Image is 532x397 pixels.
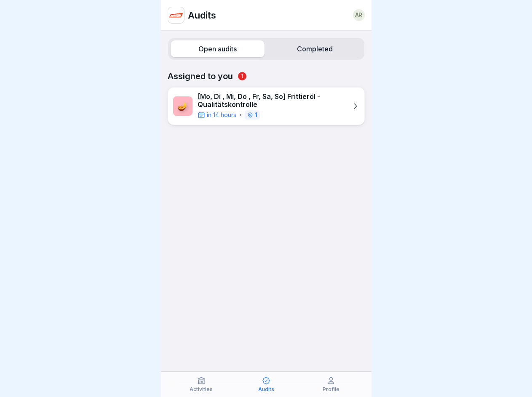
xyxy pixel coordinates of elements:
[190,386,213,392] p: Activities
[323,386,340,392] p: Profile
[353,9,365,21] a: AR
[198,93,348,109] p: [Mo, Di , Mi, Do , Fr, Sa, So] Frittieröl - Qualitätskontrolle
[255,112,257,118] p: 1
[171,40,265,57] label: Open audits
[188,10,216,21] p: Audits
[258,386,274,392] p: Audits
[168,7,184,23] img: fnerpk4s4ghhmbqfwbhd1f75.png
[238,72,246,80] span: 1
[168,71,365,81] p: Assigned to you
[268,40,362,57] label: Completed
[168,87,365,125] a: 🪔[Mo, Di , Mi, Do , Fr, Sa, So] Frittieröl - Qualitätskontrollein 14 hours1
[173,96,192,116] div: 🪔
[207,111,236,119] p: in 14 hours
